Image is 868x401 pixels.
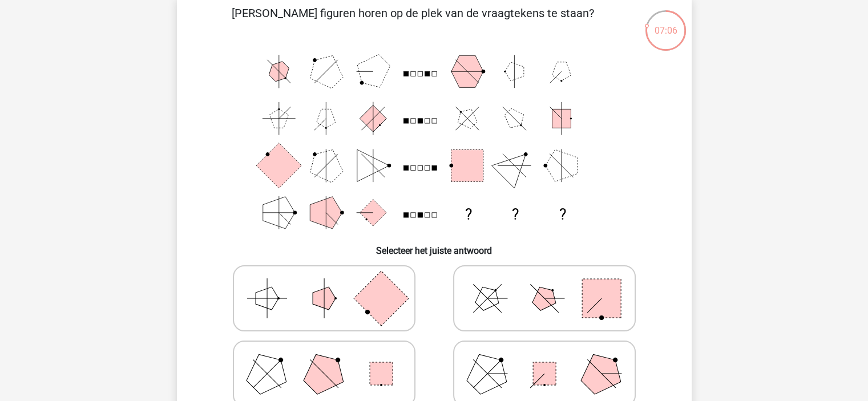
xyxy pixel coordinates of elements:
text: ? [559,206,566,223]
p: [PERSON_NAME] figuren horen op de plek van de vraagtekens te staan? [195,5,631,39]
div: 07:06 [644,9,687,38]
h6: Selecteer het juiste antwoord [195,236,673,256]
text: ? [512,206,519,223]
text: ? [465,206,471,223]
